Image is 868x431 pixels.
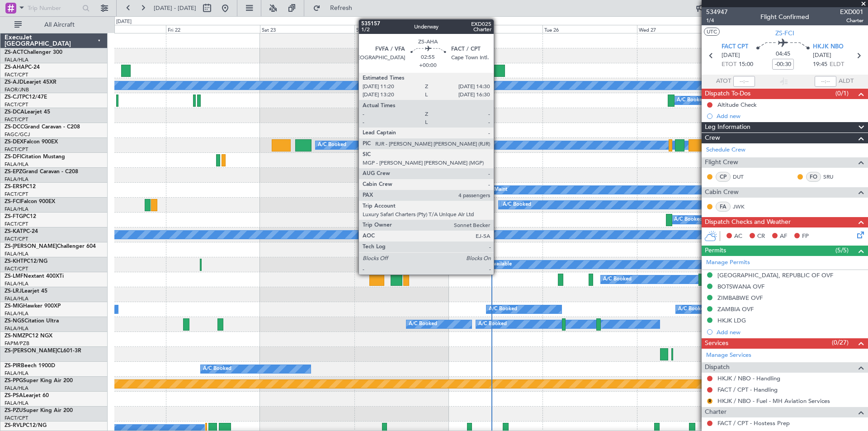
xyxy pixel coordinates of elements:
a: FACT/CPT [5,146,28,153]
div: A/C Booked [489,303,517,316]
div: Flight Confirmed [760,12,809,22]
div: Add new [717,112,863,120]
div: Tue 26 [542,25,637,33]
a: FALA/HLA [5,57,28,63]
span: Services [705,338,728,349]
span: AF [780,232,787,241]
span: Refresh [322,5,360,11]
a: ZS-KATPC-24 [5,229,38,234]
a: ZS-ACTChallenger 300 [5,50,62,55]
button: UTC [704,28,720,36]
a: FALA/HLA [5,370,28,377]
a: ZS-LRJLearjet 45 [5,289,47,294]
div: Mon 25 [448,25,542,33]
div: FA [716,202,731,212]
a: ZS-NGSCitation Ultra [5,318,59,324]
div: CP [716,172,731,182]
span: (0/1) [835,89,849,98]
a: FALA/HLA [5,251,28,257]
span: ATOT [716,77,731,86]
div: [DATE] [116,18,132,26]
span: ZS-KAT [5,229,23,234]
a: ZS-DFICitation Mustang [5,154,65,160]
a: FACT/CPT [5,265,28,272]
div: ZIMBABWE OVF [717,294,763,302]
a: ZS-MIGHawker 900XP [5,303,61,309]
a: ZS-FTGPC12 [5,214,36,219]
a: FACT/CPT [5,101,28,108]
a: FACT/CPT [5,191,28,198]
a: ZS-CJTPC12/47E [5,95,47,100]
a: FALA/HLA [5,385,28,392]
a: DUT [733,173,753,181]
div: Fri 22 [166,25,260,33]
a: Manage Permits [706,258,750,267]
a: FAGC/GCJ [5,131,30,138]
a: ZS-PPGSuper King Air 200 [5,378,73,384]
div: FO [806,172,821,182]
span: EXD001 [840,7,863,17]
span: ELDT [830,60,844,69]
a: FALA/HLA [5,325,28,332]
a: Manage Services [706,351,751,360]
span: AC [734,232,742,241]
a: FACT / CPT - Hostess Prep [717,419,790,427]
span: ZS-FCI [5,199,21,204]
span: ZS-RVL [5,423,23,428]
span: 04:45 [776,50,790,59]
a: ZS-DEXFalcon 900EX [5,139,58,145]
span: FACT CPT [722,43,748,52]
a: FALA/HLA [5,161,28,168]
div: A/C Booked [409,317,437,331]
span: ZS-DCC [5,124,24,130]
a: FACT/CPT [5,236,28,242]
div: [GEOGRAPHIC_DATA], REPUBLIC OF OVF [717,271,833,279]
a: JWK [733,203,753,211]
span: [DATE] - [DATE] [154,4,196,12]
span: ZS-[PERSON_NAME] [5,244,57,249]
a: ZS-EPZGrand Caravan - C208 [5,169,78,175]
span: ZS-KHT [5,259,24,264]
span: All Aircraft [24,22,95,28]
div: Wed 27 [637,25,731,33]
span: [DATE] [813,51,831,60]
span: ALDT [839,77,854,86]
div: Sun 24 [354,25,448,33]
div: BOTSWANA OVF [717,283,764,290]
span: ZS-LMF [5,274,24,279]
a: ZS-PSALearjet 60 [5,393,49,398]
a: FAOR/JNB [5,86,29,93]
div: A/C Booked [677,94,705,107]
span: Flight Crew [705,157,738,168]
div: A/C Booked [674,213,703,227]
span: ETOT [722,60,736,69]
div: HKJK LDG [717,317,746,324]
a: ZS-DCCGrand Caravan - C208 [5,124,80,130]
a: FACT/CPT [5,221,28,227]
a: SRU [823,173,844,181]
a: ZS-RVLPC12/NG [5,423,47,428]
span: ZS-LRJ [5,289,22,294]
span: ZS-[PERSON_NAME] [5,348,57,354]
span: ZS-EPZ [5,169,22,175]
a: FALA/HLA [5,176,28,183]
a: ZS-ERSPC12 [5,184,36,189]
span: Charter [705,407,726,417]
a: ZS-PZUSuper King Air 200 [5,408,73,413]
a: ZS-LMFNextant 400XTi [5,274,64,279]
span: Crew [705,133,720,143]
span: 1/4 [706,17,728,24]
span: HKJK NBO [813,43,844,52]
div: A/C Booked [478,317,507,331]
span: (5/5) [835,246,849,255]
span: ZS-MIG [5,303,23,309]
span: ZS-PZU [5,408,23,413]
span: [DATE] [722,51,740,60]
button: Refresh [309,1,363,15]
div: Sat 23 [260,25,354,33]
a: FACT/CPT [5,71,28,78]
div: A/C Booked [318,138,346,152]
div: Planned Maint [474,183,507,197]
span: Leg Information [705,122,750,133]
div: A/C Booked [678,303,707,316]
